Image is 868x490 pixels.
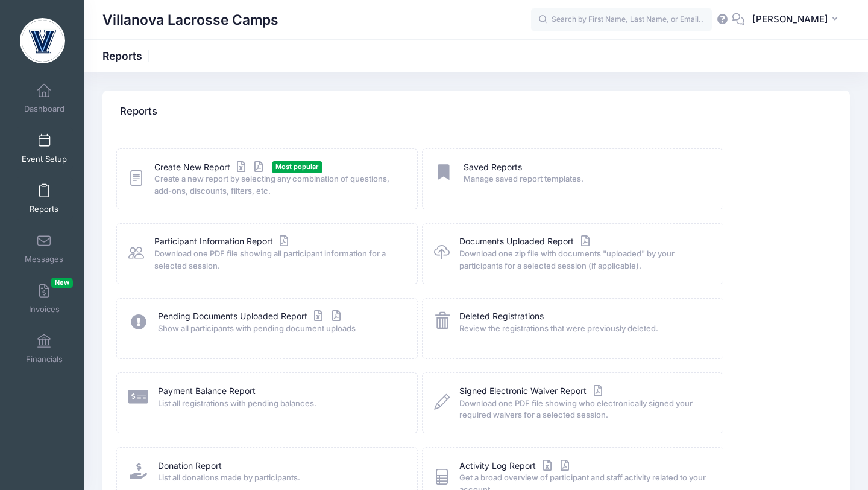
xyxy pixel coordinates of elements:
a: Signed Electronic Waiver Report [459,385,605,398]
a: Messages [16,227,73,270]
span: Manage saved report templates. [464,173,707,185]
h1: Villanova Lacrosse Camps [102,6,278,34]
span: Review the registrations that were previously deleted. [459,323,707,335]
span: Reports [30,204,58,214]
h4: Reports [120,95,157,129]
a: Participant Information Report [154,235,291,248]
a: InvoicesNew [16,278,73,320]
a: Event Setup [16,127,73,170]
img: Villanova Lacrosse Camps [20,18,65,63]
span: Financials [26,354,63,364]
span: Download one PDF file showing who electronically signed your required waivers for a selected sess... [459,398,707,421]
span: Invoices [29,304,60,314]
a: Saved Reports [464,161,522,174]
span: Messages [25,254,63,264]
a: Deleted Registrations [459,310,544,323]
a: Pending Documents Uploaded Report [158,310,344,323]
span: [PERSON_NAME] [752,13,828,26]
h1: Reports [102,49,153,62]
span: Download one zip file with documents "uploaded" by your participants for a selected session (if a... [459,248,707,272]
span: List all registrations with pending balances. [158,398,401,410]
a: Payment Balance Report [158,385,256,398]
span: New [51,278,73,288]
span: List all donations made by participants. [158,472,401,484]
a: Financials [16,328,73,370]
a: Dashboard [16,77,73,119]
input: Search by First Name, Last Name, or Email... [531,8,712,32]
span: Event Setup [22,154,67,164]
span: Most popular [272,161,322,173]
a: Activity Log Report [459,460,572,472]
span: Show all participants with pending document uploads [158,323,401,335]
a: Create New Report [154,161,266,174]
span: Download one PDF file showing all participant information for a selected session. [154,248,402,272]
span: Dashboard [24,104,64,114]
a: Reports [16,177,73,220]
a: Documents Uploaded Report [459,235,592,248]
button: [PERSON_NAME] [744,6,850,34]
span: Create a new report by selecting any combination of questions, add-ons, discounts, filters, etc. [154,173,402,197]
a: Donation Report [158,460,222,472]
